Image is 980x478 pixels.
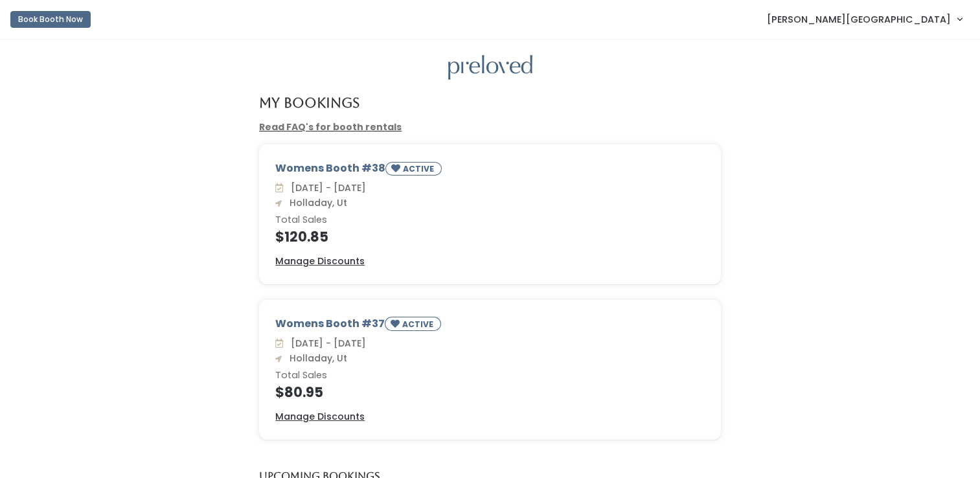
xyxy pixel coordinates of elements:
[448,55,532,80] img: preloved logo
[259,120,402,133] a: Read FAQ's for booth rentals
[259,95,359,110] h4: My Bookings
[275,410,365,424] a: Manage Discounts
[275,255,365,268] a: Manage Discounts
[402,319,436,330] small: ACTIVE
[275,161,705,181] div: Womens Booth #38
[275,316,705,336] div: Womens Booth #37
[284,196,347,209] span: Holladay, Ut
[284,352,347,365] span: Holladay, Ut
[275,255,365,267] u: Manage Discounts
[767,12,951,27] span: [PERSON_NAME][GEOGRAPHIC_DATA]
[286,181,366,194] span: [DATE] - [DATE]
[286,337,366,350] span: [DATE] - [DATE]
[10,5,91,34] a: Book Booth Now
[754,5,975,33] a: [PERSON_NAME][GEOGRAPHIC_DATA]
[275,215,705,225] h6: Total Sales
[403,163,437,174] small: ACTIVE
[10,11,91,28] button: Book Booth Now
[275,229,705,244] h4: $120.85
[275,410,365,423] u: Manage Discounts
[275,370,705,381] h6: Total Sales
[275,385,705,400] h4: $80.95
